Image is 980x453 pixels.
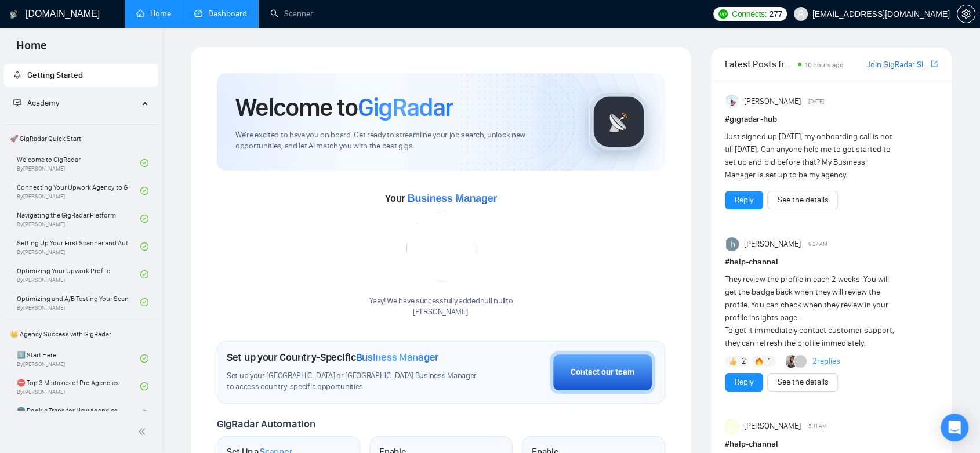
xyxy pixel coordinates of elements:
span: We're excited to have you on board. Get ready to streamline your job search, unlock new opportuni... [235,130,570,152]
button: setting [957,5,975,23]
span: Connects: [732,8,767,20]
span: check-circle [140,354,148,363]
a: Join GigRadar Slack Community [867,59,928,71]
span: check-circle [140,159,148,167]
span: check-circle [140,187,148,195]
span: 9:27 AM [808,239,827,249]
h1: # help-channel [725,256,938,269]
a: setting [957,9,975,19]
div: Open Intercom Messenger [941,414,968,441]
a: dashboardDashboard [194,9,247,19]
a: Navigating the GigRadar PlatformBy[PERSON_NAME] [17,206,140,231]
img: 🔥 [755,357,763,365]
span: 277 [769,8,782,20]
a: ⛔ Top 3 Mistakes of Pro AgenciesBy[PERSON_NAME] [17,374,140,399]
button: Contact our team [550,351,655,394]
div: Yaay! We have successfully added null null to [369,296,513,318]
span: Academy [13,98,59,108]
img: logo [10,5,18,24]
img: Anisuzzaman Khan [726,95,740,108]
span: Business Manager [356,351,439,364]
span: 🚀 GigRadar Quick Start [5,127,157,150]
div: They review the profile in each 2 weeks. You will get the badge back when they will review the pr... [725,273,895,350]
span: double-left [138,426,150,437]
span: [DATE] [808,96,824,107]
span: check-circle [140,215,148,223]
span: user [797,10,805,18]
a: export [931,59,938,70]
img: haider ali [726,237,740,251]
div: Just signed up [DATE], my onboarding call is not till [DATE]. Can anyone help me to get started t... [725,131,895,182]
span: check-circle [140,410,148,418]
span: check-circle [140,270,148,278]
span: GigRadar Automation [217,418,315,430]
h1: # help-channel [725,438,938,451]
a: 1️⃣ Start HereBy[PERSON_NAME] [17,346,140,371]
a: 🌚 Rookie Traps for New Agencies [17,401,140,427]
span: [PERSON_NAME] [744,238,801,251]
a: Optimizing Your Upwork ProfileBy[PERSON_NAME] [17,262,140,287]
span: 1 [768,356,771,367]
span: rocket [13,71,21,79]
a: Welcome to GigRadarBy[PERSON_NAME] [17,150,140,176]
span: GigRadar [358,92,453,123]
button: Reply [725,191,763,209]
span: [PERSON_NAME] [744,420,801,433]
button: See the details [767,191,838,209]
span: [PERSON_NAME] [744,95,801,108]
button: Reply [725,373,763,392]
div: Contact our team [571,366,634,379]
img: upwork-logo.png [718,9,728,19]
a: Connecting Your Upwork Agency to GigRadarBy[PERSON_NAME] [17,178,140,204]
span: Latest Posts from the GigRadar Community [725,57,794,71]
span: Business Manager [408,193,497,204]
h1: Set up your Country-Specific [227,351,439,364]
span: Getting Started [27,70,83,80]
span: check-circle [140,242,148,251]
h1: Welcome to [235,92,453,123]
button: See the details [767,373,838,392]
a: Setting Up Your First Scanner and Auto-BidderBy[PERSON_NAME] [17,234,140,259]
a: 2replies [812,356,840,367]
span: Academy [27,98,59,108]
span: 2 [742,356,746,367]
a: See the details [777,376,828,389]
span: setting [957,9,975,19]
span: 5:11 AM [808,421,827,432]
span: 10 hours ago [805,61,844,69]
h1: # gigradar-hub [725,113,938,126]
a: Reply [735,194,753,206]
span: 👑 Agency Success with GigRadar [5,322,157,346]
span: check-circle [140,298,148,306]
img: Korlan [786,355,798,368]
a: homeHome [136,9,171,19]
span: fund-projection-screen [13,99,21,107]
img: error [406,213,476,282]
a: Reply [735,376,753,389]
span: Set up your [GEOGRAPHIC_DATA] or [GEOGRAPHIC_DATA] Business Manager to access country-specific op... [227,371,484,393]
a: Optimizing and A/B Testing Your Scanner for Better ResultsBy[PERSON_NAME] [17,289,140,315]
img: gigradar-logo.png [590,93,648,151]
p: [PERSON_NAME] . [369,307,513,318]
li: Getting Started [4,64,158,87]
span: Home [7,37,56,61]
span: Your [385,192,497,205]
a: searchScanner [270,9,313,19]
img: 👍 [729,357,737,365]
a: See the details [777,194,828,206]
span: check-circle [140,382,148,390]
span: export [931,59,938,68]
